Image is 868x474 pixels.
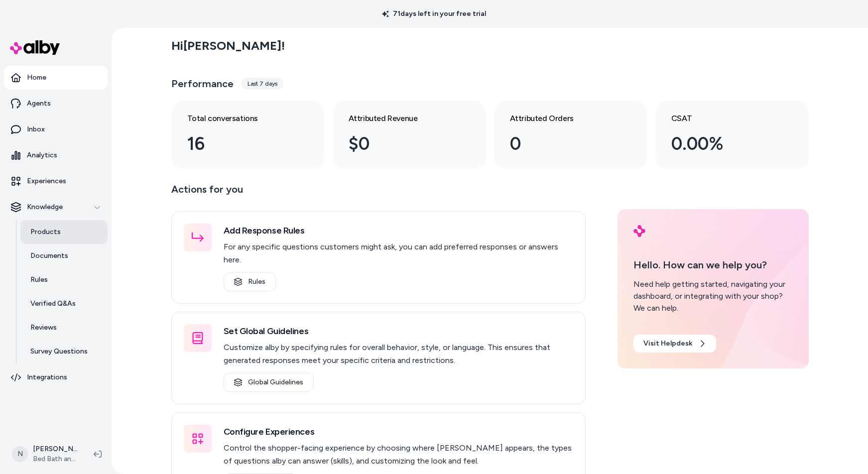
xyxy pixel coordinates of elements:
[242,78,283,90] div: Last 7 days
[20,340,108,363] a: Survey Questions
[349,130,454,157] div: $0
[671,130,777,157] div: 0.00%
[27,124,45,134] p: Inbox
[20,220,108,244] a: Products
[27,99,51,109] p: Agents
[4,66,108,90] a: Home
[187,113,293,124] h3: Total conversations
[27,202,63,212] p: Knowledge
[494,101,647,169] a: Attributed Orders 0
[633,278,793,314] div: Need help getting started, navigating your dashboard, or integrating with your shop? We can help.
[224,324,573,338] h3: Set Global Guidelines
[30,347,88,356] p: Survey Questions
[20,316,108,340] a: Reviews
[12,446,28,462] span: N
[30,227,61,237] p: Products
[20,292,108,316] a: Verified Q&As
[633,257,793,272] p: Hello. How can we help you?
[224,272,276,291] a: Rules
[671,113,777,124] h3: CSAT
[4,365,108,389] a: Integrations
[33,444,78,454] p: [PERSON_NAME]
[4,195,108,219] button: Knowledge
[224,373,314,392] a: Global Guidelines
[333,101,486,169] a: Attributed Revenue $0
[224,341,573,367] p: Customize alby by specifying rules for overall behavior, style, or language. This ensures that ge...
[30,299,76,309] p: Verified Q&As
[510,130,616,157] div: 0
[655,101,809,169] a: CSAT 0.00%
[33,454,78,464] span: Bed Bath and Beyond
[4,118,108,141] a: Inbox
[27,372,67,382] p: Integrations
[6,438,86,470] button: N[PERSON_NAME]Bed Bath and Beyond
[376,9,492,19] p: 71 days left in your free trial
[171,181,586,205] p: Actions for you
[633,225,645,237] img: alby Logo
[187,130,293,157] div: 16
[4,169,108,193] a: Experiences
[510,113,616,124] h3: Attributed Orders
[224,442,573,468] p: Control the shopper-facing experience by choosing where [PERSON_NAME] appears, the types of quest...
[10,40,60,55] img: alby Logo
[27,176,66,186] p: Experiences
[20,244,108,268] a: Documents
[30,251,68,261] p: Documents
[4,92,108,116] a: Agents
[171,101,325,169] a: Total conversations 16
[633,335,716,353] a: Visit Helpdesk
[30,275,48,285] p: Rules
[224,224,573,237] h3: Add Response Rules
[349,113,454,124] h3: Attributed Revenue
[4,143,108,167] a: Analytics
[171,77,234,91] h3: Performance
[20,268,108,292] a: Rules
[171,38,285,53] h2: Hi [PERSON_NAME] !
[27,150,57,160] p: Analytics
[27,73,46,83] p: Home
[224,240,573,266] p: For any specific questions customers might ask, you can add preferred responses or answers here.
[224,425,573,439] h3: Configure Experiences
[30,323,57,333] p: Reviews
